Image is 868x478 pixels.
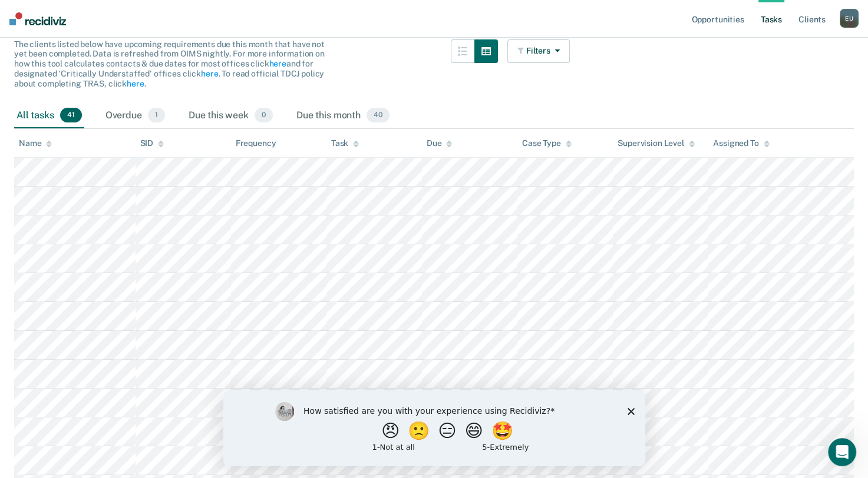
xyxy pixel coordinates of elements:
[127,79,144,88] a: here
[618,138,695,148] div: Supervision Level
[828,438,856,466] iframe: Intercom live chat
[186,103,275,129] div: Due this week0
[148,108,165,123] span: 1
[103,103,167,129] div: Overdue1
[507,39,570,63] button: Filters
[14,103,84,129] div: All tasks41
[522,138,572,148] div: Case Type
[140,138,164,148] div: SID
[19,138,52,148] div: Name
[223,390,645,466] iframe: Survey by Kim from Recidiviz
[331,138,359,148] div: Task
[236,138,276,148] div: Frequency
[255,108,273,123] span: 0
[427,138,453,148] div: Due
[201,69,218,78] a: here
[713,138,769,148] div: Assigned To
[9,12,66,25] img: Recidiviz
[367,108,390,123] span: 40
[294,103,392,129] div: Due this month40
[60,108,82,123] span: 41
[14,39,325,88] span: The clients listed below have upcoming requirements due this month that have not yet been complet...
[840,9,859,28] button: EU
[840,9,859,28] div: E U
[269,59,286,68] a: here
